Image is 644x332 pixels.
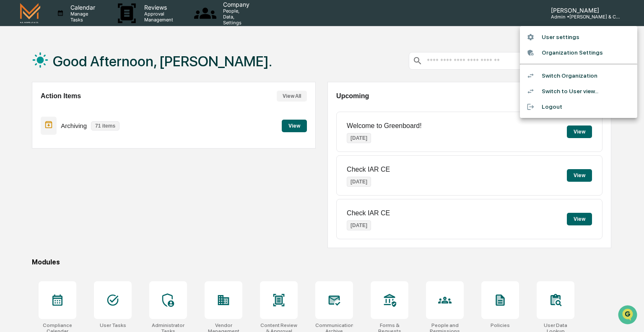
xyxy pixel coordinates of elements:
iframe: Open customer support [617,304,640,327]
li: Logout [520,99,637,115]
li: User settings [520,29,637,45]
button: View [567,125,592,138]
p: Check IAR CE [347,166,390,173]
p: Welcome to Greenboard! [347,122,421,130]
a: 🗄️Attestations [57,102,107,118]
button: View [567,169,592,182]
span: Attestations [69,106,104,114]
p: [DATE] [347,220,371,230]
div: Policies [491,322,510,328]
button: View [282,120,307,132]
p: Check IAR CE [347,209,390,217]
h2: Upcoming [336,92,369,100]
div: User Tasks [100,322,126,328]
p: [DATE] [347,177,371,187]
p: [DATE] [347,133,371,143]
a: 🔎Data Lookup [5,118,56,133]
span: Data Lookup [17,122,53,130]
p: Manage Tasks [64,11,99,23]
a: Powered byPylon [59,142,101,149]
p: Archiving [61,122,87,129]
p: Reviews [138,4,177,11]
div: 🔎 [8,123,15,129]
li: Switch Organization [520,68,637,84]
p: [PERSON_NAME] [544,7,622,14]
button: View [567,213,592,225]
div: Modules [32,258,611,266]
h1: Good Afternoon, [PERSON_NAME]. [53,53,272,70]
h2: Action Items [41,92,81,100]
p: People, Data, Settings [216,8,254,26]
div: 🖐️ [8,107,15,113]
p: Admin • [PERSON_NAME] & Co. - BD [544,14,622,20]
a: 🖐️Preclearance [5,102,57,118]
div: 🗄️ [61,107,68,113]
button: Start new chat [143,67,153,77]
div: Start new chat [29,64,138,73]
p: Approval Management [138,11,177,23]
p: Company [216,1,254,8]
img: logo [20,3,40,23]
p: 71 items [91,121,119,131]
p: Calendar [64,4,99,11]
p: How can we help? [8,18,153,31]
span: Preclearance [17,106,54,114]
img: 1746055101610-c473b297-6a78-478c-a979-82029cc54cd1 [8,64,23,79]
span: Pylon [83,142,101,149]
div: We're available if you need us! [29,73,106,79]
button: View All [277,91,307,102]
li: Organization Settings [520,45,637,60]
li: Switch to User view... [520,84,637,99]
